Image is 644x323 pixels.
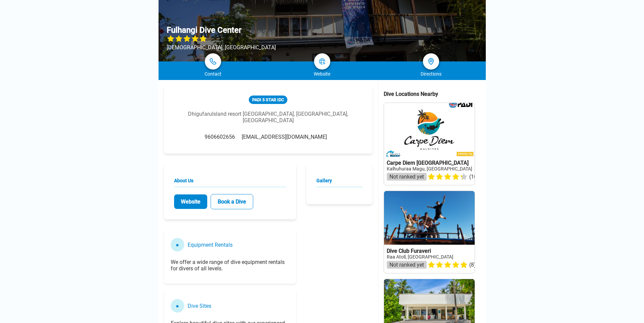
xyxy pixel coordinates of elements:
[171,259,289,272] p: We offer a wide range of dive equipment rentals for divers of all levels.
[174,111,362,124] div: DhigufaruIsland resort [GEOGRAPHIC_DATA], [GEOGRAPHIC_DATA], [GEOGRAPHIC_DATA]
[171,238,184,251] div: ●
[188,242,233,248] h3: Equipment Rentals
[167,44,276,51] div: [DEMOGRAPHIC_DATA], [GEOGRAPHIC_DATA]
[316,178,362,187] h2: Gallery
[242,134,327,140] span: [EMAIL_ADDRESS][DOMAIN_NAME]
[387,166,472,171] a: Kalhuhuraa Magu, [GEOGRAPHIC_DATA]
[384,91,486,97] div: Dive Locations Nearby
[377,71,486,77] div: Directions
[267,71,377,77] div: Website
[249,96,287,104] div: PADI 5 Star IDC
[319,58,326,65] img: map
[188,303,211,309] h3: Dive Sites
[159,71,268,77] div: Contact
[171,299,184,313] div: ●
[387,254,453,260] a: Raa Atoll, [GEOGRAPHIC_DATA]
[210,58,216,65] img: phone
[211,194,253,209] a: Book a Dive
[174,178,286,187] h2: About Us
[174,194,207,209] a: Website
[427,57,435,65] img: directions
[423,53,439,70] a: directions
[167,25,241,35] h1: Fulhangi Dive Center
[205,134,235,140] span: 9606602656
